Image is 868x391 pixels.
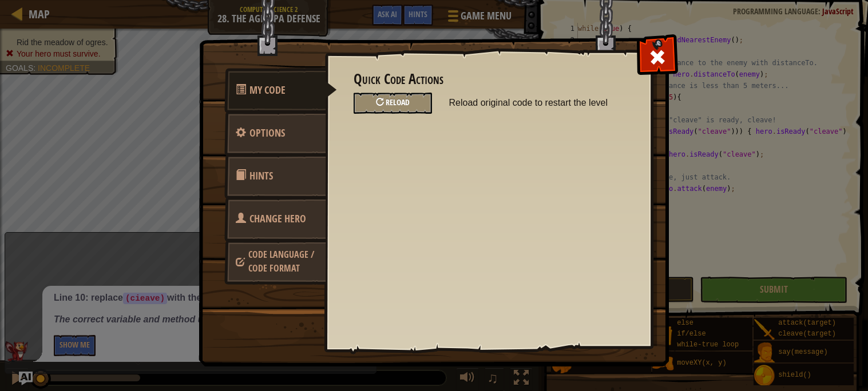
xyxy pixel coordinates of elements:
span: Quick Code Actions [249,83,286,97]
span: Reload original code to restart the level [449,93,623,113]
a: My Code [224,68,337,113]
span: Choose hero, language [248,248,314,274]
h3: Quick Code Actions [354,71,623,87]
span: Configure settings [249,126,285,140]
span: Reload [386,97,410,107]
a: Options [224,111,326,155]
span: Choose hero, language [249,212,306,226]
span: Hints [249,169,273,183]
div: Reload original code to restart the level [354,93,432,114]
